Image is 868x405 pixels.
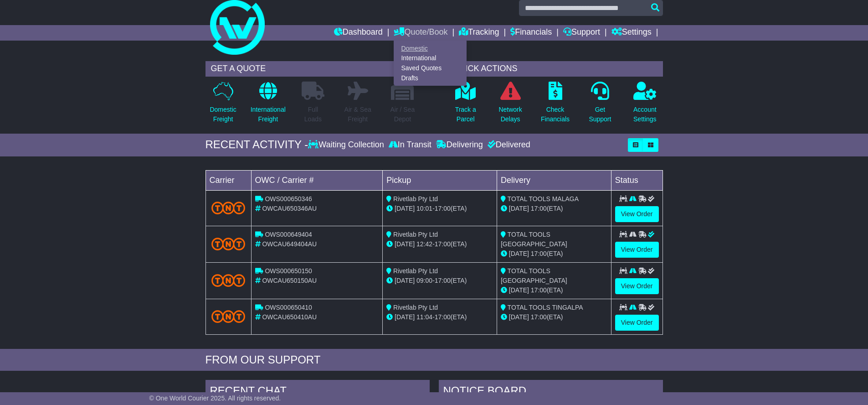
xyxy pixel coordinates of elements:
[394,73,466,83] a: Drafts
[334,25,383,41] a: Dashboard
[434,140,485,150] div: Delivering
[250,81,286,129] a: InternationalFreight
[393,304,438,311] span: Rivetlab Pty Ltd
[395,205,415,212] span: [DATE]
[485,140,530,150] div: Delivered
[416,313,432,321] span: 11:04
[265,304,312,311] span: OWS000650410
[390,105,415,124] p: Air / Sea Depot
[633,81,657,129] a: AccountSettings
[615,278,659,294] a: View Order
[510,25,552,41] a: Financials
[394,63,466,73] a: Saved Quotes
[262,313,317,321] span: OWCAU650410AU
[531,205,547,212] span: 17:00
[501,286,607,295] div: (ETA)
[393,195,438,202] span: Rivetlab Pty Ltd
[416,205,432,212] span: 10:01
[265,195,312,202] span: OWS000650346
[416,240,432,248] span: 12:42
[393,267,438,275] span: Rivetlab Pty Ltd
[455,81,477,129] a: Track aParcel
[497,170,611,190] td: Delivery
[386,239,493,249] div: - (ETA)
[448,61,663,77] div: QUICK ACTIONS
[615,206,659,222] a: View Order
[435,240,451,248] span: 17:00
[251,105,286,124] p: International Freight
[265,231,312,238] span: OWS000649404
[205,61,421,77] div: GET A QUOTE
[501,231,567,248] span: TOTAL TOOLS [GEOGRAPHIC_DATA]
[211,274,246,286] img: TNT_Domestic.png
[531,250,547,257] span: 17:00
[393,231,438,238] span: Rivetlab Pty Ltd
[531,313,547,321] span: 17:00
[501,204,607,213] div: (ETA)
[386,312,493,322] div: - (ETA)
[395,240,415,248] span: [DATE]
[541,105,570,124] p: Check Financials
[540,81,570,129] a: CheckFinancials
[508,304,583,311] span: TOTAL TOOLS TINGALPA
[386,276,493,286] div: - (ETA)
[262,205,317,212] span: OWCAU650346AU
[615,315,659,331] a: View Order
[501,267,567,284] span: TOTAL TOOLS [GEOGRAPHIC_DATA]
[615,242,659,258] a: View Order
[302,105,324,124] p: Full Loads
[395,277,415,284] span: [DATE]
[394,41,467,86] div: Quote/Book
[209,81,236,129] a: DomesticFreight
[394,53,466,63] a: International
[211,310,246,322] img: TNT_Domestic.png
[531,286,547,294] span: 17:00
[394,25,447,41] a: Quote/Book
[395,313,415,321] span: [DATE]
[205,138,308,151] div: RECENT ACTIVITY -
[501,249,607,259] div: (ETA)
[498,105,522,124] p: Network Delays
[589,105,611,124] p: Get Support
[435,205,451,212] span: 17:00
[394,43,466,53] a: Domestic
[308,140,386,150] div: Waiting Collection
[386,204,493,213] div: - (ETA)
[611,170,663,190] td: Status
[344,105,371,124] p: Air & Sea Freight
[508,195,579,202] span: TOTAL TOOLS MALAGA
[498,81,522,129] a: NetworkDelays
[435,313,451,321] span: 17:00
[205,353,663,367] div: FROM OUR SUPPORT
[262,240,317,248] span: OWCAU649404AU
[265,267,312,275] span: OWS000650150
[588,81,611,129] a: GetSupport
[509,313,529,321] span: [DATE]
[416,277,432,284] span: 09:00
[386,140,434,150] div: In Transit
[205,380,430,405] div: RECENT CHAT
[211,202,246,214] img: TNT_Domestic.png
[509,286,529,294] span: [DATE]
[383,170,497,190] td: Pickup
[262,277,317,284] span: OWCAU650150AU
[501,312,607,322] div: (ETA)
[509,205,529,212] span: [DATE]
[435,277,451,284] span: 17:00
[149,395,281,402] span: © One World Courier 2025. All rights reserved.
[251,170,383,190] td: OWC / Carrier #
[211,238,246,250] img: TNT_Domestic.png
[210,105,236,124] p: Domestic Freight
[509,250,529,257] span: [DATE]
[611,25,652,41] a: Settings
[633,105,657,124] p: Account Settings
[459,25,499,41] a: Tracking
[563,25,600,41] a: Support
[455,105,476,124] p: Track a Parcel
[205,170,251,190] td: Carrier
[439,380,663,405] div: NOTICE BOARD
